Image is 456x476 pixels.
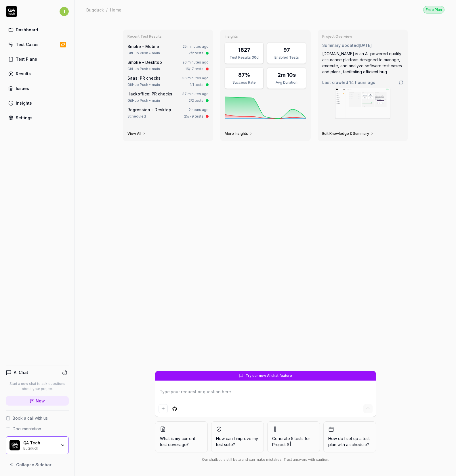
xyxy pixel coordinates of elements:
[271,55,302,60] div: Enabled Tests
[126,74,210,89] a: Saas: PR checks36 minutes agoGitHub Push • main1/1 tests
[322,131,374,136] a: Edit Knowledge & Summary
[6,24,69,35] a: Dashboard
[267,421,320,452] button: Generate 5 tests forProject S
[335,88,390,118] img: Screenshot
[272,442,289,447] span: Project S
[246,373,292,378] span: Try our new AI chat feature
[6,396,69,406] a: New
[60,7,69,16] span: T
[359,43,372,48] time: [DATE]
[182,60,209,64] time: 26 minutes ago
[155,457,376,462] div: Our chatbot is still beta and can make mistakes. Trust answers with caution.
[126,105,210,120] a: Regression - Desktop2 hours agoScheduled25/79 tests
[349,80,375,85] time: 14 hours ago
[6,97,69,109] a: Insights
[155,421,208,452] button: What is my current test coverage?
[127,131,146,136] a: View All
[238,71,250,79] div: 87%
[322,79,375,85] span: Last crawled
[127,34,209,39] h3: Recent Test Results
[127,91,172,96] a: Hackoffice: PR checks
[126,58,210,73] a: Smoke - Desktop26 minutes agoGitHub Push • main16/17 tests
[16,100,32,106] div: Insights
[185,66,203,72] div: 16/17 tests
[127,51,160,56] div: GitHub Push • main
[423,6,444,14] button: Free Plan
[283,46,290,54] div: 97
[6,53,69,65] a: Test Plans
[228,55,260,60] div: Test Results 30d
[6,436,69,454] button: QA Tech LogoQA TechBugduck
[6,426,69,432] a: Documentation
[6,459,69,470] button: Collapse Sidebar
[6,112,69,123] a: Settings
[6,68,69,79] a: Results
[126,42,210,57] a: Smoke - Mobile25 minutes agoGitHub Push • main2/2 tests
[127,82,160,87] div: GitHub Push • main
[189,108,209,112] time: 2 hours ago
[271,80,302,85] div: Avg Duration
[159,404,168,413] button: Add attachment
[13,426,41,432] span: Documentation
[160,435,203,448] span: What is my current test coverage?
[127,114,146,119] div: Scheduled
[225,131,253,136] a: More Insights
[322,43,359,48] span: Summary updated
[6,381,69,391] p: Start a new chat to ask questions about your project
[86,7,104,13] div: Bugduck
[9,440,20,450] img: QA Tech Logo
[238,46,250,54] div: 1827
[6,83,69,94] a: Issues
[16,71,31,77] div: Results
[190,82,203,87] div: 1/1 tests
[328,435,371,448] span: How do I set up a test plan with a schedule?
[211,421,264,452] button: How can I improve my test suite?
[16,41,39,47] div: Test Cases
[182,76,209,80] time: 36 minutes ago
[14,369,28,375] h4: AI Chat
[189,51,203,56] div: 2/2 tests
[106,7,108,13] div: /
[323,421,376,452] button: How do I set up a test plan with a schedule?
[23,440,57,446] div: QA Tech
[322,51,404,75] div: [DOMAIN_NAME] is an AI-powered quality assurance platform designed to manage, execute, and analyz...
[127,98,160,103] div: GitHub Push • main
[228,80,260,85] div: Success Rate
[110,7,121,13] div: Home
[184,114,203,119] div: 25/79 tests
[189,98,203,103] div: 2/2 tests
[127,60,162,65] a: Smoke - Desktop
[16,115,33,121] div: Settings
[6,39,69,50] a: Test Cases
[16,462,51,468] span: Collapse Sidebar
[127,66,160,72] div: GitHub Push • main
[60,6,69,17] button: T
[126,90,210,104] a: Hackoffice: PR checks37 minutes agoGitHub Push • main2/2 tests
[322,34,404,39] h3: Project Overview
[127,107,171,112] a: Regression - Desktop
[272,435,315,448] span: Generate 5 tests for
[127,76,161,80] a: Saas: PR checks
[127,44,159,49] a: Smoke - Mobile
[16,85,29,91] div: Issues
[399,80,403,85] a: Go to crawling settings
[182,92,209,96] time: 37 minutes ago
[216,435,259,448] span: How can I improve my test suite?
[36,398,45,404] span: New
[6,415,69,421] a: Book a call with us
[225,34,306,39] h3: Insights
[23,446,57,450] div: Bugduck
[16,56,37,62] div: Test Plans
[183,44,209,49] time: 25 minutes ago
[13,415,48,421] span: Book a call with us
[278,71,296,79] div: 2m 10s
[16,27,38,33] div: Dashboard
